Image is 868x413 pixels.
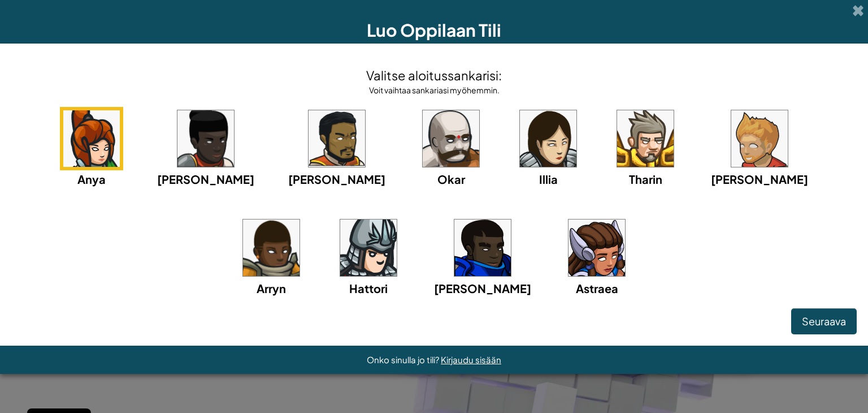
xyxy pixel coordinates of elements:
[711,172,808,186] span: [PERSON_NAME]
[157,172,254,186] span: [PERSON_NAME]
[309,110,365,167] img: portrait.png
[77,172,106,186] span: Anya
[454,220,511,276] img: portrait.png
[366,84,502,96] div: Voit vaihtaa sankariasi myöhemmin.
[423,110,479,167] img: portrait.png
[617,110,674,167] img: portrait.png
[366,66,502,84] h4: Valitse aloitussankarisi:
[437,172,465,186] span: Okar
[367,354,441,365] span: Onko sinulla jo tili?
[434,281,531,295] span: [PERSON_NAME]
[340,220,397,276] img: portrait.png
[257,281,286,295] span: Arryn
[576,281,618,295] span: Astraea
[288,172,385,186] span: [PERSON_NAME]
[629,172,662,186] span: Tharin
[349,281,388,295] span: Hattori
[243,220,300,276] img: portrait.png
[802,315,846,328] span: Seuraava
[441,354,501,365] a: Kirjaudu sisään
[63,110,120,167] img: portrait.png
[177,110,234,167] img: portrait.png
[367,19,501,41] span: Luo Oppilaan Tili
[520,110,576,167] img: portrait.png
[539,172,558,186] span: Illia
[731,110,788,167] img: portrait.png
[791,308,857,334] button: Seuraava
[568,220,625,276] img: portrait.png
